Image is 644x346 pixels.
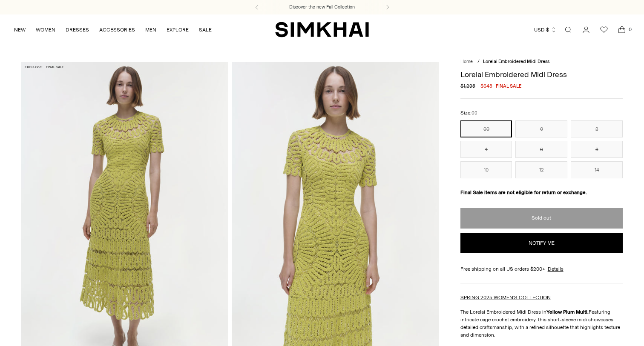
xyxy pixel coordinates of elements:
a: NEW [14,20,26,39]
p: The Lorelai Embroidered Midi Dress in Featuring intricate cage crochet embroidery, this short-sle... [460,308,623,339]
button: Notify me [460,233,623,253]
h1: Lorelai Embroidered Midi Dress [460,71,623,78]
button: 14 [571,161,623,178]
a: SIMKHAI [275,21,369,38]
button: 6 [515,141,567,158]
div: Free shipping on all US orders $200+ [460,265,623,273]
strong: Final Sale items are not eligible for return or exchange. [460,189,587,195]
button: 8 [571,141,623,158]
s: $1,295 [460,82,475,90]
label: Size: [460,109,477,117]
nav: breadcrumbs [460,58,623,66]
a: SALE [199,20,212,39]
span: Lorelai Embroidered Midi Dress [483,59,549,64]
a: ACCESSORIES [99,20,135,39]
strong: Yellow Plum Multi. [546,309,589,315]
a: Go to the account page [578,21,595,38]
a: DRESSES [66,20,89,39]
button: 4 [460,141,512,158]
a: Open search modal [560,21,577,38]
a: Wishlist [595,21,612,38]
a: SPRING 2025 WOMEN'S COLLECTION [460,295,551,300]
a: EXPLORE [167,20,189,39]
button: 0 [515,120,567,137]
span: 0 [626,26,634,33]
button: USD $ [534,20,557,39]
a: Details [548,265,563,273]
a: MEN [145,20,156,39]
a: Discover the new Fall Collection [289,4,355,11]
button: 10 [460,161,512,178]
div: / [477,58,480,66]
span: 00 [471,110,477,116]
a: Home [460,59,473,64]
span: $648 [480,82,492,90]
button: 12 [515,161,567,178]
button: 2 [571,120,623,137]
a: Open cart modal [613,21,630,38]
button: 00 [460,120,512,137]
a: WOMEN [36,20,55,39]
